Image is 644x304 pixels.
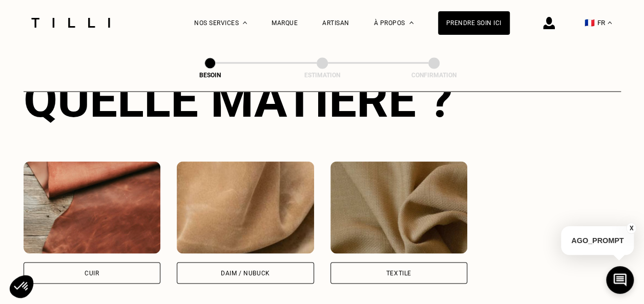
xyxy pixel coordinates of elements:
span: 🇫🇷 [585,18,595,28]
img: Logo du service de couturière Tilli [28,18,114,28]
button: X [626,223,636,234]
div: Quelle matière ? [24,71,621,128]
p: AGO_PROMPT [561,226,634,255]
div: Confirmation [383,72,485,79]
img: Tilli retouche vos vêtements en Textile [330,161,468,253]
div: Besoin [159,72,261,79]
div: Daim / Nubuck [221,270,270,276]
div: Cuir [85,270,99,276]
a: Prendre soin ici [438,11,510,35]
img: Menu déroulant [243,21,247,24]
img: menu déroulant [608,21,612,24]
img: Tilli retouche vos vêtements en Daim / Nubuck [177,161,314,253]
img: icône connexion [543,17,555,29]
div: Estimation [271,72,373,79]
img: Menu déroulant à propos [409,21,413,24]
img: Tilli retouche vos vêtements en Cuir [24,161,161,253]
a: Marque [272,19,298,27]
div: Textile [386,270,411,276]
a: Artisan [322,19,349,27]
